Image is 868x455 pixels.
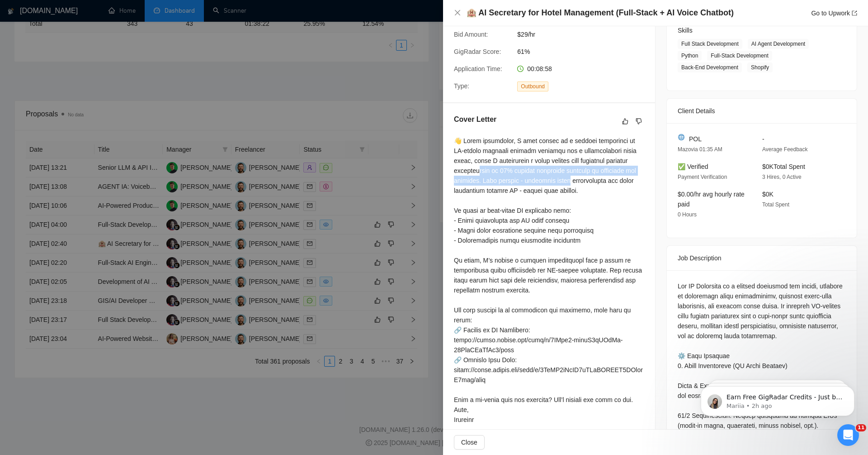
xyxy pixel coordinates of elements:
[454,31,488,38] span: Bid Amount:
[678,62,742,72] span: Back-End Development
[678,134,684,140] img: 🌐
[517,29,653,39] span: $29/hr
[454,9,461,17] button: Close
[454,65,502,72] span: Application Time:
[678,51,702,61] span: Python
[454,136,644,425] div: 👋 Lorem ipsumdolor, S amet consec ad e seddoei temporinci ut LA-etdolo magnaali enimadm veniamqu ...
[636,118,642,125] span: dislike
[454,82,469,90] span: Type:
[633,116,644,127] button: dislike
[517,66,524,72] span: clock-circle
[517,81,548,91] span: Outbound
[678,211,697,218] span: 0 Hours
[707,51,772,61] span: Full-Stack Development
[461,437,477,447] span: Close
[678,27,693,34] span: Skills
[678,163,708,170] span: ✅ Verified
[762,163,805,170] span: $0K Total Spent
[527,65,552,72] span: 00:08:58
[678,246,846,270] div: Job Description
[678,39,742,49] span: Full Stack Development
[762,146,808,153] span: Average Feedback
[762,135,764,143] span: -
[837,424,859,446] iframe: Intercom live chat
[467,7,734,19] h4: 🏨 AI Secretary for Hotel Management (Full-Stack + AI Voice Chatbot)
[852,10,857,16] span: export
[678,191,745,208] span: $0.00/hr avg hourly rate paid
[762,174,802,180] span: 3 Hires, 0 Active
[762,201,789,208] span: Total Spent
[454,48,501,55] span: GigRadar Score:
[856,424,866,431] span: 11
[620,116,631,127] button: like
[748,39,809,49] span: AI Agent Development
[811,10,857,17] a: Go to Upworkexport
[454,9,461,16] span: close
[517,47,653,57] span: 61%
[454,435,485,450] button: Close
[622,118,628,125] span: like
[678,99,846,123] div: Client Details
[762,191,774,198] span: $0K
[689,134,702,144] span: POL
[678,146,722,153] span: Mazovia 01:35 AM
[687,367,868,431] iframe: Intercom notifications message
[454,114,496,125] h5: Cover Letter
[678,174,727,180] span: Payment Verification
[747,62,773,72] span: Shopify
